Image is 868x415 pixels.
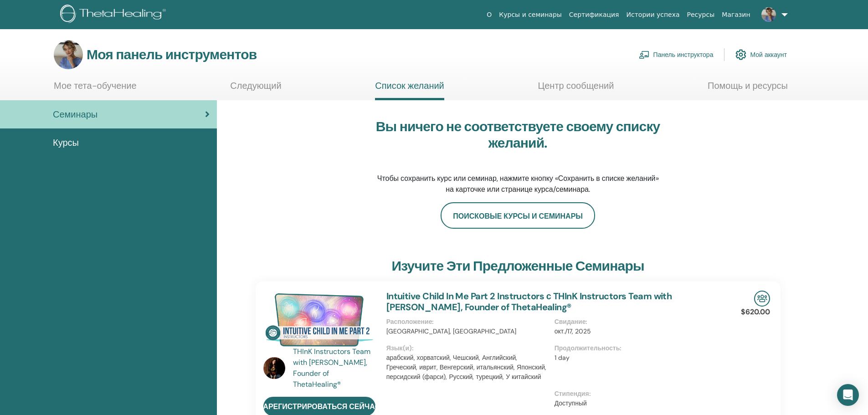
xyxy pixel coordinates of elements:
[487,11,492,18] font: О
[386,327,549,336] p: [GEOGRAPHIC_DATA], [GEOGRAPHIC_DATA]
[386,290,672,313] a: Intuitive Child In Me Part 2 Instructors с THInK Instructors Team with [PERSON_NAME], Founder of ...
[54,40,83,69] img: default.jpg
[837,384,859,406] div: Открытый Интерком Мессенджер
[555,399,717,408] p: Доступный
[683,6,719,23] a: Ресурсы
[538,80,614,98] a: Центр сообщений
[53,108,98,120] font: Семинары
[54,80,137,92] font: Мое тета-обучение
[735,47,746,62] img: cog.svg
[375,80,444,100] a: Список желаний
[718,6,754,23] a: Магазин
[386,343,549,353] p: Язык(и) :
[722,11,750,18] font: Магазин
[230,80,281,92] font: Следующий
[386,353,549,382] p: арабский, хорватский, Чешский, Английский, Греческий, иврит, Венгерский, итальянский, Японский, п...
[750,51,787,59] font: Мой аккаунт
[499,11,562,18] font: Курсы и семинары
[386,317,549,327] p: Расположение :
[735,45,787,65] a: Мой аккаунт
[565,6,623,23] a: Сертификация
[761,7,776,22] img: default.jpg
[230,80,281,98] a: Следующий
[54,80,137,98] a: Мое тета-обучение
[258,402,380,411] span: зарегистрироваться сейчас
[263,357,285,379] img: default.jpg
[263,291,375,349] img: Intuitive Child In Me Part 2 Instructors
[555,343,717,353] p: Продолжительность :
[453,211,583,221] font: Поисковые курсы и семинары
[555,353,717,363] p: 1 day
[708,80,788,98] a: Помощь и ресурсы
[53,137,79,149] font: Курсы
[441,202,595,229] a: Поисковые курсы и семинары
[639,51,650,59] img: chalkboard-teacher.svg
[623,6,683,23] a: Истории успеха
[569,11,619,18] font: Сертификация
[639,45,714,65] a: Панель инструктора
[87,46,257,63] font: Моя панель инструментов
[376,118,660,152] font: Вы ничего не соответствуете своему списку желаний.
[538,80,614,92] font: Центр сообщений
[293,346,377,390] a: THInK Instructors Team with [PERSON_NAME], Founder of ThetaHealing®
[391,258,644,274] h3: Изучите эти предложенные семинары
[754,291,770,307] img: In-Person Seminar
[653,51,714,59] font: Панель инструктора
[627,11,680,18] font: Истории успеха
[555,317,717,327] p: Свидание :
[377,174,659,194] font: Чтобы сохранить курс или семинар, нажмите кнопку «Сохранить в списке желаний» на карточке или стр...
[495,6,565,23] a: Курсы и семинары
[375,80,444,92] font: Список желаний
[483,6,495,23] a: О
[60,5,169,25] img: logo.png
[687,11,715,18] font: Ресурсы
[708,80,788,92] font: Помощь и ресурсы
[741,307,770,318] p: $620.00
[555,389,717,399] p: Стипендия :
[555,327,717,336] p: окт./17, 2025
